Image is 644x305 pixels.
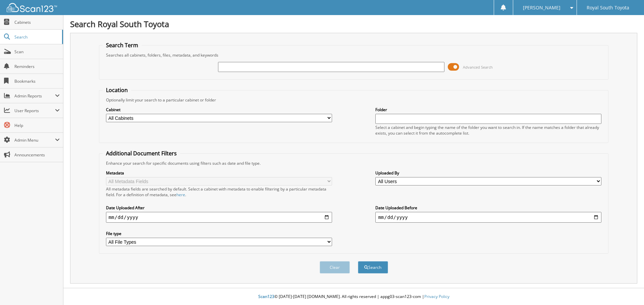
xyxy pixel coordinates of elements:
div: Enhance your search for specific documents using filters such as date and file type. [103,160,605,166]
img: scan123-logo-white.svg [7,3,57,12]
div: Select a cabinet and begin typing the name of the folder you want to search in. If the name match... [375,125,601,136]
span: Search [14,34,59,40]
input: end [375,212,601,223]
legend: Additional Document Filters [103,150,180,157]
legend: Search Term [103,42,142,49]
span: Royal South Toyota [587,6,629,10]
span: [PERSON_NAME] [523,6,560,10]
label: Uploaded By [375,170,601,176]
div: Optionally limit your search to a particular cabinet or folder [103,97,605,103]
span: Admin Reports [14,93,55,99]
div: Searches all cabinets, folders, files, metadata, and keywords [103,52,605,58]
span: Scan [14,49,60,55]
span: Bookmarks [14,78,60,84]
span: Help [14,123,60,128]
div: All metadata fields are searched by default. Select a cabinet with metadata to enable filtering b... [106,186,332,198]
label: Metadata [106,170,332,176]
span: Advanced Search [463,65,493,70]
span: Scan123 [258,294,274,299]
label: Date Uploaded After [106,205,332,211]
input: start [106,212,332,223]
span: Announcements [14,152,60,158]
a: here [176,192,185,198]
a: Privacy Policy [424,294,449,299]
span: User Reports [14,108,55,113]
label: Date Uploaded Before [375,205,601,211]
label: Cabinet [106,107,332,112]
label: Folder [375,107,601,112]
span: Admin Menu [14,137,55,143]
label: File type [106,231,332,236]
div: © [DATE]-[DATE] [DOMAIN_NAME]. All rights reserved | appg03-scan123-com | [63,289,644,305]
span: Cabinets [14,19,60,25]
button: Search [358,261,388,274]
legend: Location [103,86,131,94]
span: Reminders [14,64,60,69]
button: Clear [320,261,350,274]
h1: Search Royal South Toyota [70,18,637,29]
